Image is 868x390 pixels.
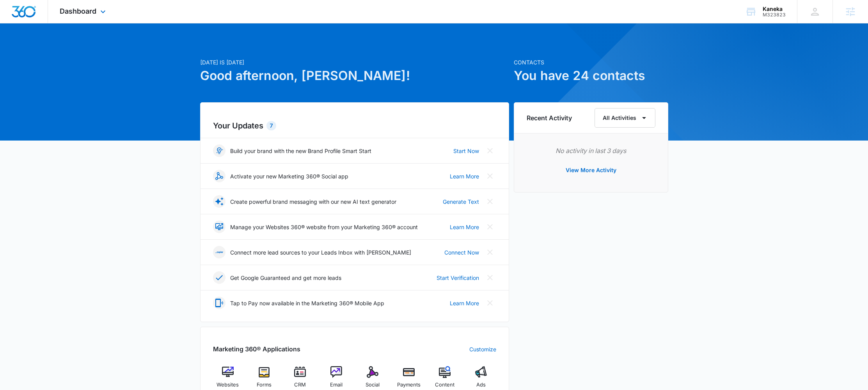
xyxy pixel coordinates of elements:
span: Ads [476,381,486,389]
div: Keywords by Traffic [86,46,131,51]
a: Generate Text [443,198,479,206]
button: View More Activity [558,161,624,180]
h2: Marketing 360® Applications [213,344,300,354]
h1: You have 24 contacts [514,66,668,85]
div: v 4.0.25 [22,12,38,19]
img: logo_orange.svg [12,12,19,19]
a: Customize [469,345,496,353]
img: tab_domain_overview_orange.svg [21,45,27,52]
button: Close [484,221,496,233]
button: Close [484,271,496,284]
p: Connect more lead sources to your Leads Inbox with [PERSON_NAME] [230,248,411,256]
a: Connect Now [444,248,479,256]
a: Learn More [450,223,479,231]
p: Activate your new Marketing 360® Social app [230,172,348,180]
div: Domain: [DOMAIN_NAME] [20,20,86,27]
span: Content [435,381,454,389]
img: tab_keywords_by_traffic_grey.svg [78,45,84,52]
button: All Activities [595,108,655,128]
span: Forms [257,381,272,389]
button: Close [484,144,496,157]
p: No activity in last 3 days [527,146,655,155]
h6: Recent Activity [527,113,572,123]
a: Learn More [450,299,479,307]
span: CRM [294,381,306,389]
button: Close [484,195,496,208]
div: Domain Overview [30,46,70,51]
p: Build your brand with the new Brand Profile Smart Start [230,147,371,155]
div: account name [763,6,786,12]
img: website_grey.svg [12,20,19,27]
a: Learn More [450,172,479,180]
span: Websites [217,381,239,389]
button: Close [484,297,496,309]
span: Payments [397,381,421,389]
p: Create powerful brand messaging with our new AI text generator [230,198,396,206]
span: Dashboard [60,7,96,15]
div: 7 [266,121,276,130]
span: Social [366,381,380,389]
h2: Your Updates [213,120,496,132]
h1: Good afternoon, [PERSON_NAME]! [200,66,509,85]
p: Get Google Guaranteed and get more leads [230,274,341,282]
p: [DATE] is [DATE] [200,58,509,66]
div: account id [763,12,786,18]
a: Start Now [453,147,479,155]
p: Manage your Websites 360® website from your Marketing 360® account [230,223,418,231]
button: Close [484,246,496,258]
a: Start Verification [437,274,479,282]
p: Contacts [514,58,668,66]
span: Email [330,381,343,389]
button: Close [484,170,496,182]
p: Tap to Pay now available in the Marketing 360® Mobile App [230,299,384,307]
